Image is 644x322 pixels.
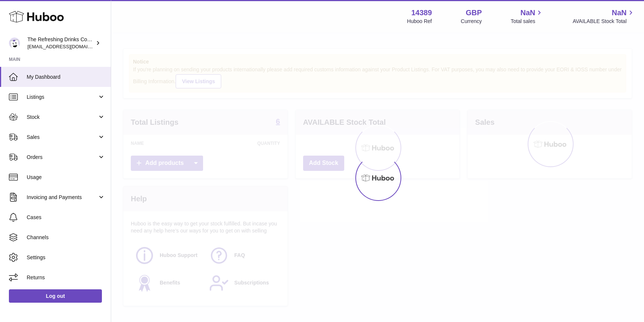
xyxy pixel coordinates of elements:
[27,234,105,241] span: Channels
[27,254,105,261] span: Settings
[466,8,482,18] strong: GBP
[27,36,94,50] div: The Refreshing Drinks Company
[27,94,97,101] span: Listings
[27,274,105,281] span: Returns
[27,174,105,181] span: Usage
[27,74,105,81] span: My Dashboard
[27,194,97,201] span: Invoicing and Payments
[407,18,432,25] div: Huboo Ref
[27,154,97,161] span: Orders
[27,114,97,121] span: Stock
[461,18,482,25] div: Currency
[572,18,635,25] span: AVAILABLE Stock Total
[27,43,109,49] span: [EMAIL_ADDRESS][DOMAIN_NAME]
[612,8,627,18] span: NaN
[511,8,544,25] a: NaN Total sales
[9,38,20,49] img: internalAdmin-14389@internal.huboo.com
[9,289,102,303] a: Log out
[572,8,635,25] a: NaN AVAILABLE Stock Total
[27,214,105,221] span: Cases
[520,8,535,18] span: NaN
[511,18,544,25] span: Total sales
[27,134,97,141] span: Sales
[411,8,432,18] strong: 14389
